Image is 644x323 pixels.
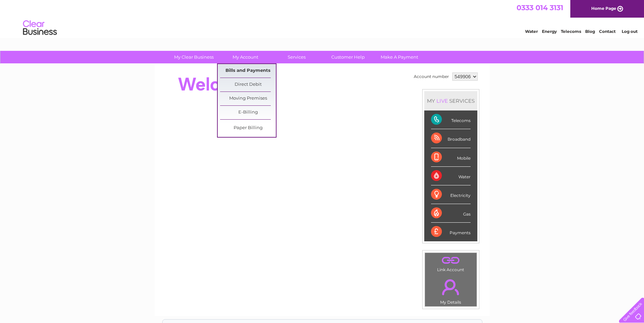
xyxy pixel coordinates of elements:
[220,92,276,105] a: Moving Premises
[424,91,477,110] div: MY SERVICES
[585,29,595,34] a: Blog
[525,29,538,34] a: Water
[427,275,475,299] a: .
[372,51,427,63] a: Make A Payment
[622,29,638,34] a: Log out
[220,78,276,92] a: Direct Debit
[220,106,276,119] a: E-Billing
[599,29,616,34] a: Contact
[431,110,471,129] div: Telecoms
[517,3,563,12] a: 0333 014 3131
[412,71,451,82] td: Account number
[166,51,222,63] a: My Clear Business
[163,4,482,33] div: Clear Business is a trading name of Verastar Limited (registered in [GEOGRAPHIC_DATA] No. 3667643...
[217,51,273,63] a: My Account
[320,51,376,63] a: Customer Help
[431,185,471,204] div: Electricity
[425,253,477,274] td: Link Account
[431,167,471,185] div: Water
[431,148,471,167] div: Mobile
[427,255,475,266] a: .
[269,51,325,63] a: Services
[431,129,471,148] div: Broadband
[220,121,276,135] a: Paper Billing
[435,98,449,104] div: LIVE
[23,18,57,38] img: logo.png
[220,64,276,78] a: Bills and Payments
[431,223,471,241] div: Payments
[561,29,581,34] a: Telecoms
[431,204,471,223] div: Gas
[425,274,477,307] td: My Details
[542,29,557,34] a: Energy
